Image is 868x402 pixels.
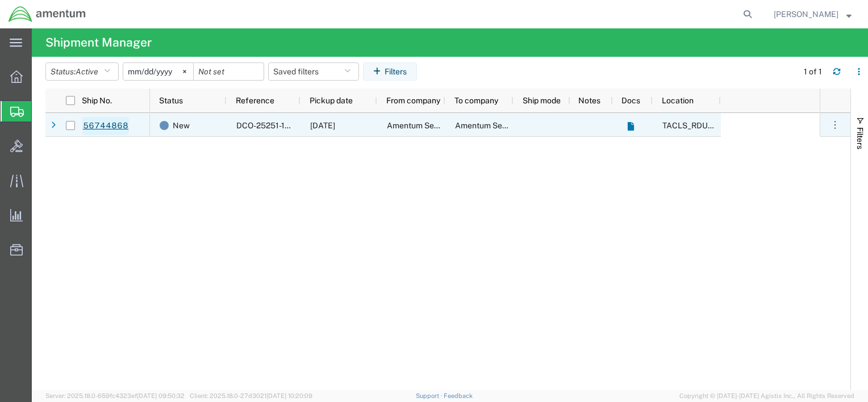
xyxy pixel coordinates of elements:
div: 1 of 1 [804,66,824,78]
a: 56744868 [82,117,129,135]
span: Docs [621,96,640,105]
span: Ship No. [82,96,112,105]
span: Client: 2025.18.0-27d3021 [190,392,312,399]
button: Filters [363,62,417,81]
span: DCO-25251-167865 [236,121,310,130]
span: Active [76,67,98,76]
h4: Shipment Manager [45,28,152,57]
span: [DATE] 10:20:09 [266,392,312,399]
span: Amentum Services, Inc. [387,121,472,130]
span: Filters [856,127,865,149]
span: Reference [236,96,274,105]
a: Feedback [444,392,473,399]
span: From company [386,96,440,105]
span: [DATE] 09:50:32 [137,392,185,399]
a: Support [416,392,444,399]
span: Francisco Talavera [774,8,838,20]
button: [PERSON_NAME] [773,7,852,21]
button: Saved filters [268,62,359,81]
img: logo [8,6,86,23]
span: Copyright © [DATE]-[DATE] Agistix Inc., All Rights Reserved [679,391,854,401]
span: Pickup date [310,96,353,105]
span: To company [454,96,498,105]
span: Amentum Services, Inc. [455,121,540,130]
input: Not set [194,63,264,80]
span: New [173,114,190,137]
span: Server: 2025.18.0-659fc4323ef [45,392,185,399]
span: 09/08/2025 [310,121,335,130]
span: Status [159,96,183,105]
span: Notes [578,96,600,105]
span: Ship mode [523,96,561,105]
input: Not set [123,63,193,80]
span: Location [662,96,694,105]
button: Status:Active [45,62,119,81]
